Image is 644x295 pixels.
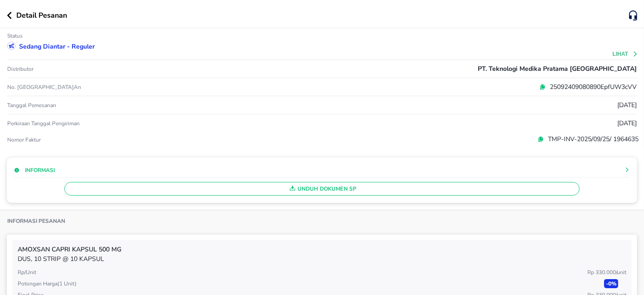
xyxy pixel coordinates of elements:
p: 25092409080890EpfUW3cVV [546,82,637,92]
button: Unduh Dokumen SP [64,182,580,196]
p: Rp 330.000 [587,268,626,276]
p: Informasi Pesanan [7,217,65,225]
p: Detail Pesanan [16,10,67,21]
p: No. [GEOGRAPHIC_DATA]an [7,84,217,91]
p: DUS, 10 STRIP @ 10 KAPSUL [18,254,626,264]
button: Lihat [613,51,639,57]
p: [DATE] [617,100,637,110]
p: - 0 % [604,279,618,288]
p: Nomor faktur [7,136,217,143]
p: Informasi [25,166,55,174]
p: Status [7,32,23,39]
p: Tanggal pemesanan [7,102,56,109]
p: [DATE] [617,118,637,128]
p: PT. Teknologi Medika Pratama [GEOGRAPHIC_DATA] [478,64,637,74]
p: AMOXSAN Capri KAPSUL 500 MG [18,245,626,254]
p: Potongan harga ( 1 Unit ) [18,280,77,288]
p: Distributor [7,65,34,73]
p: Sedang diantar - Reguler [19,42,95,51]
p: TMP-INV-2025/09/25/ 1964635 [544,134,639,144]
span: / Unit [616,269,626,276]
span: Unduh Dokumen SP [68,183,576,195]
p: Perkiraan Tanggal Pengiriman [7,120,80,127]
button: Informasi [14,166,55,174]
p: Rp/Unit [18,268,36,276]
